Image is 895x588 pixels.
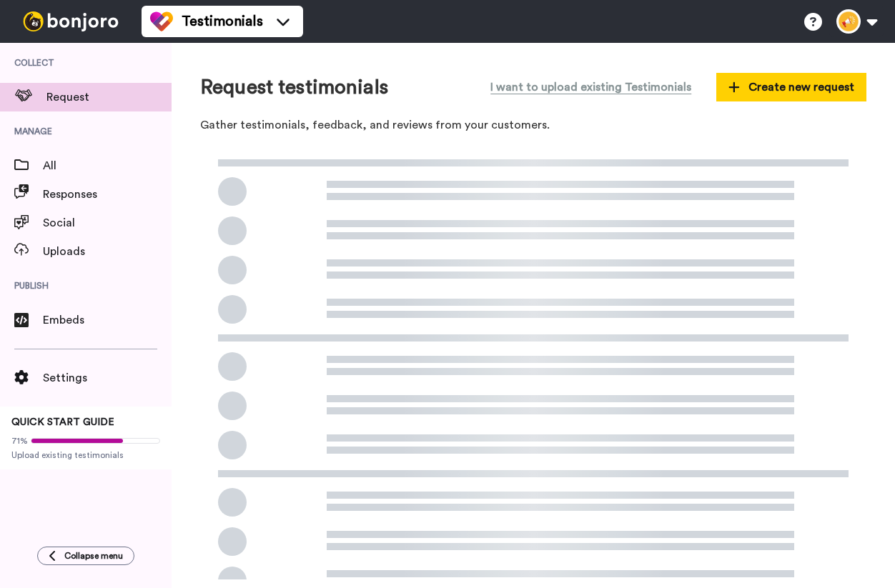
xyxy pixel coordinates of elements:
[11,417,114,427] span: QUICK START GUIDE
[43,369,172,387] span: Settings
[182,11,263,31] span: Testimonials
[200,117,866,134] p: Gather testimonials, feedback, and reviews from your customers.
[43,186,172,203] span: Responses
[11,449,160,461] span: Upload existing testimonials
[200,76,388,99] h1: Request testimonials
[150,10,173,33] img: tm-color.svg
[37,547,134,565] button: Collapse menu
[490,79,691,96] span: I want to upload existing Testimonials
[11,435,28,447] span: 71%
[43,243,172,260] span: Uploads
[17,11,124,31] img: bj-logo-header-white.svg
[480,71,702,103] button: I want to upload existing Testimonials
[46,89,172,106] span: Request
[43,157,172,174] span: All
[728,79,854,96] span: Create new request
[64,550,123,562] span: Collapse menu
[43,312,172,329] span: Embeds
[716,73,866,101] button: Create new request
[43,214,172,231] span: Social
